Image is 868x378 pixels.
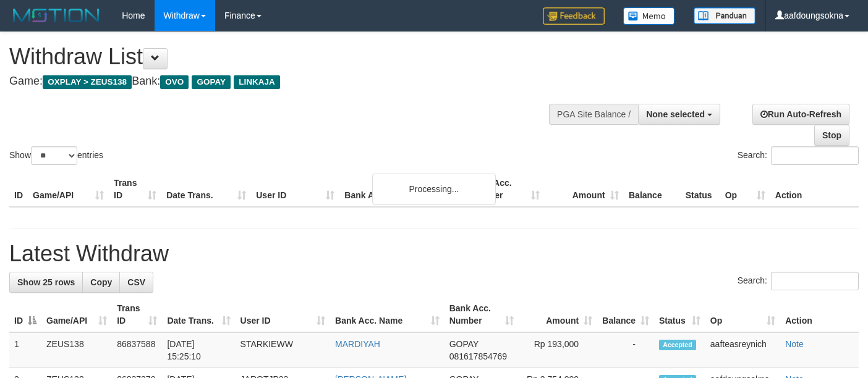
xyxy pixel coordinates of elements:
[694,7,755,24] img: panduan.png
[112,297,162,332] th: Trans ID: activate to sort column ascending
[9,297,41,332] th: ID: activate to sort column descending
[28,172,109,207] th: Game/API
[770,172,859,207] th: Action
[9,272,83,293] a: Show 25 rows
[638,104,720,125] button: None selected
[236,297,330,332] th: User ID: activate to sort column ascending
[738,146,859,165] label: Search:
[192,75,231,89] span: GOPAY
[738,272,859,290] label: Search:
[372,174,496,204] div: Processing...
[720,172,770,207] th: Op
[339,172,465,207] th: Bank Acc. Name
[654,297,705,332] th: Status: activate to sort column ascending
[119,272,153,293] a: CSV
[31,146,77,165] select: Showentries
[17,277,75,287] span: Show 25 rows
[771,272,859,290] input: Search:
[112,332,162,368] td: 86837588
[705,297,780,332] th: Op: activate to sort column ascending
[9,241,859,266] h1: Latest Withdraw
[43,75,132,89] span: OXPLAY > ZEUS138
[705,332,780,368] td: aafteasreynich
[449,351,507,361] span: Copy 081617854769 to clipboard
[9,172,28,207] th: ID
[234,75,280,89] span: LINKAJA
[681,172,720,207] th: Status
[162,332,235,368] td: [DATE] 15:25:10
[814,125,849,146] a: Stop
[465,172,544,207] th: Bank Acc. Number
[543,7,605,25] img: Feedback.jpg
[752,104,849,125] a: Run Auto-Refresh
[771,146,859,165] input: Search:
[449,339,479,349] span: GOPAY
[9,6,103,25] img: MOTION_logo.png
[659,340,696,350] span: Accepted
[549,104,638,125] div: PGA Site Balance /
[545,172,624,207] th: Amount
[109,172,161,207] th: Trans ID
[9,44,566,69] h1: Withdraw List
[785,339,804,349] a: Note
[623,7,675,25] img: Button%20Memo.svg
[127,277,145,287] span: CSV
[162,297,235,332] th: Date Trans.: activate to sort column ascending
[161,172,251,207] th: Date Trans.
[330,297,445,332] th: Bank Acc. Name: activate to sort column ascending
[519,297,597,332] th: Amount: activate to sort column ascending
[445,297,519,332] th: Bank Acc. Number: activate to sort column ascending
[236,332,330,368] td: STARKIEWW
[41,332,112,368] td: ZEUS138
[780,297,859,332] th: Action
[160,75,189,89] span: OVO
[9,332,41,368] td: 1
[9,146,103,165] label: Show entries
[519,332,597,368] td: Rp 193,000
[597,332,654,368] td: -
[41,297,112,332] th: Game/API: activate to sort column ascending
[9,75,566,88] h4: Game: Bank:
[335,339,380,349] a: MARDIYAH
[597,297,654,332] th: Balance: activate to sort column ascending
[251,172,339,207] th: User ID
[82,272,120,293] a: Copy
[646,109,705,119] span: None selected
[90,277,112,287] span: Copy
[624,172,681,207] th: Balance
